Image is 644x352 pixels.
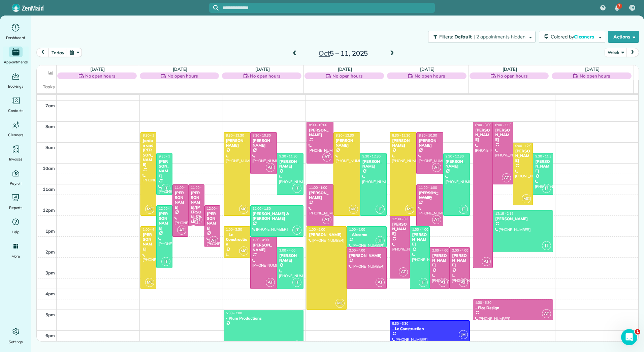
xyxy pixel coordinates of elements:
[475,123,491,127] span: 8:00 - 3:00
[226,232,248,247] div: - Lc Construction
[392,222,408,236] div: [PERSON_NAME]
[349,232,385,237] div: - Aircomo
[585,66,600,72] a: [DATE]
[432,253,448,268] div: [PERSON_NAME]
[376,236,385,245] span: JT
[6,34,25,41] span: Dashboard
[439,278,448,287] span: AT
[415,72,445,79] span: No open hours
[158,211,170,231] div: [PERSON_NAME]
[209,5,219,10] button: Focus search
[161,184,170,193] span: JT
[495,216,551,221] div: [PERSON_NAME]
[158,159,170,179] div: [PERSON_NAME]
[3,22,29,41] a: Dashboard
[605,48,626,57] button: Week
[9,339,23,345] span: Settings
[3,119,29,138] a: Cleaners
[279,159,301,169] div: [PERSON_NAME]
[11,253,20,260] span: More
[322,215,331,224] span: AT
[45,312,55,317] span: 5pm
[392,133,410,138] span: 8:30 - 12:30
[3,326,29,345] a: Settings
[4,59,28,65] span: Appointments
[3,144,29,163] a: Invoices
[8,107,23,114] span: Contacts
[618,3,620,9] span: 7
[574,34,595,40] span: Cleaners
[542,241,551,250] span: JT
[9,204,23,211] span: Reports
[362,159,385,169] div: [PERSON_NAME]
[226,311,242,315] span: 5:00 - 7:00
[459,330,468,339] span: JH
[349,205,358,214] span: MC
[209,236,218,245] span: AT
[145,278,154,287] span: MC
[309,190,331,200] div: [PERSON_NAME]
[36,48,49,57] button: prev
[226,133,244,138] span: 8:30 - 12:30
[621,329,637,345] iframe: Intercom live chat
[143,133,161,138] span: 8:30 - 12:30
[452,248,468,253] span: 2:00 - 4:00
[43,207,55,213] span: 12pm
[90,66,105,72] a: [DATE]
[418,190,441,200] div: [PERSON_NAME]
[193,215,202,224] span: AT
[459,205,468,214] span: JT
[255,66,270,72] a: [DATE]
[452,253,468,268] div: [PERSON_NAME]
[535,159,551,174] div: [PERSON_NAME]
[142,232,155,252] div: [PERSON_NAME]
[213,5,219,10] svg: Focus search
[191,185,209,190] span: 11:00 - 1:00
[167,72,198,79] span: No open hours
[399,267,408,276] span: AT
[45,291,55,296] span: 4pm
[580,72,610,79] span: No open hours
[143,227,159,232] span: 1:00 - 4:00
[475,128,491,142] div: [PERSON_NAME]
[3,192,29,211] a: Reports
[226,227,242,232] span: 1:00 - 2:30
[3,95,29,114] a: Contacts
[392,138,414,148] div: [PERSON_NAME]
[502,173,511,182] span: AT
[515,144,534,148] span: 9:00 - 12:00
[376,278,385,287] span: AT
[45,249,55,255] span: 2pm
[376,205,385,214] span: JT
[309,232,345,237] div: [PERSON_NAME]
[539,31,605,43] button: Colored byCleaners
[309,128,331,138] div: [PERSON_NAME]
[338,66,352,72] a: [DATE]
[459,278,468,287] span: AT
[482,257,491,266] span: AT
[161,257,170,266] span: JT
[419,278,428,287] span: JT
[279,154,297,158] span: 9:30 - 11:30
[206,211,219,231] div: [PERSON_NAME]
[475,305,551,310] div: - Fice Design
[497,72,527,79] span: No open hours
[635,329,640,334] span: 1
[177,226,186,235] span: AT
[253,133,271,138] span: 8:30 - 10:30
[503,66,517,72] a: [DATE]
[292,184,301,193] span: JT
[610,1,624,16] div: 7 unread notifications
[3,216,29,235] a: Help
[145,205,154,214] span: MC
[309,123,327,127] span: 8:00 - 10:00
[292,341,301,350] span: JT
[190,190,202,225] div: [PERSON_NAME]/[PERSON_NAME]
[542,309,551,318] span: AT
[392,321,408,326] span: 5:30 - 6:30
[3,168,29,187] a: Payroll
[420,66,434,72] a: [DATE]
[142,138,155,167] div: Jordan and [PERSON_NAME]
[432,248,448,253] span: 2:00 - 4:00
[250,72,280,79] span: No open hours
